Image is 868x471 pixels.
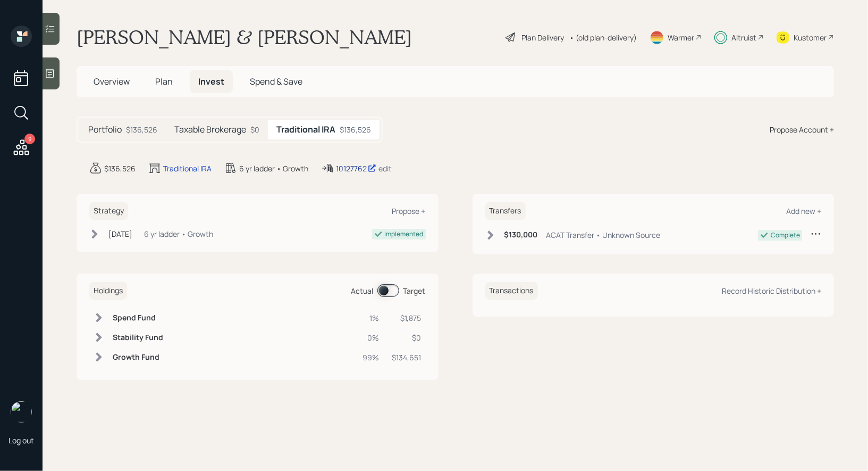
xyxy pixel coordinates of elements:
div: 0% [363,332,380,343]
h6: Transactions [485,282,538,300]
div: Plan Delivery [521,32,564,43]
h6: $130,000 [504,230,538,239]
h6: Stability Fund [113,333,163,342]
div: Add new + [786,206,821,216]
div: [DATE] [108,228,132,239]
div: $136,526 [126,124,157,135]
div: 1% [363,312,380,324]
div: Implemented [385,229,424,239]
div: $134,651 [392,352,422,363]
h6: Strategy [89,202,128,220]
div: Kustomer [794,32,827,43]
h5: Portfolio [88,125,122,135]
div: $1,875 [392,312,422,324]
div: Altruist [731,32,756,43]
h6: Growth Fund [113,353,163,362]
h5: Taxable Brokerage [174,125,246,135]
div: 6 yr ladder • Growth [144,228,213,239]
h6: Transfers [485,202,526,220]
h6: Holdings [89,282,127,300]
h1: [PERSON_NAME] & [PERSON_NAME] [77,26,412,49]
div: Traditional IRA [163,163,212,174]
div: • (old plan-delivery) [569,32,637,43]
div: $136,526 [104,163,136,174]
div: Record Historic Distribution + [722,286,821,296]
h5: Traditional IRA [276,125,335,135]
div: 99% [363,352,380,363]
span: Plan [155,76,173,87]
div: Propose Account + [770,124,834,135]
div: $0 [250,124,259,135]
div: $136,526 [340,124,371,135]
div: 9 [24,134,35,144]
div: Warmer [668,32,694,43]
div: Actual [351,285,374,296]
div: Log out [9,435,34,445]
span: Overview [94,76,130,87]
div: 6 yr ladder • Growth [239,163,308,174]
div: 10127762 [336,163,376,174]
span: Invest [198,76,224,87]
div: Target [403,285,426,296]
div: $0 [392,332,422,343]
span: Spend & Save [250,76,302,87]
div: edit [378,163,392,173]
img: treva-nostdahl-headshot.png [11,401,32,423]
h6: Spend Fund [113,313,163,323]
div: Propose + [392,206,426,216]
div: Complete [771,230,800,240]
div: ACAT Transfer • Unknown Source [546,229,661,241]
